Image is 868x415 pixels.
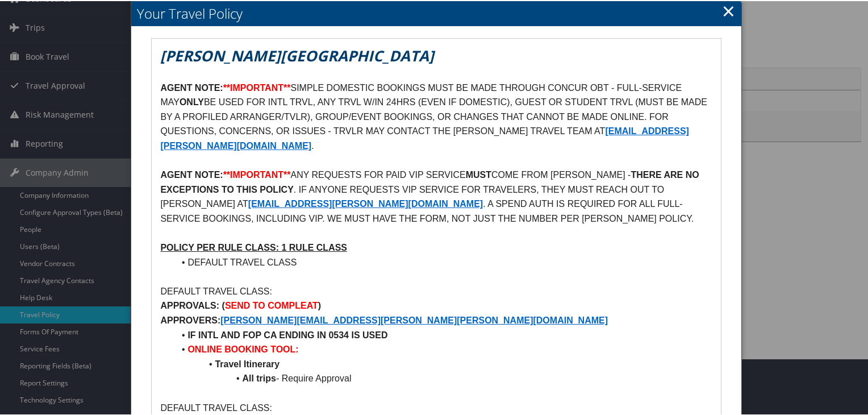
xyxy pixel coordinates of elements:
strong: APPROVALS: [160,300,219,309]
strong: APPROVERS: [160,314,220,324]
strong: IF INTL AND FOP CA ENDING IN 0534 IS USED [187,329,387,339]
a: [EMAIL_ADDRESS][PERSON_NAME][DOMAIN_NAME] [248,198,483,208]
li: DEFAULT TRAVEL CLASS [174,254,712,269]
strong: All trips [242,372,276,382]
strong: Travel Itinerary [215,358,279,368]
strong: SEND TO COMPLEAT [225,300,318,309]
strong: ONLY [180,96,204,106]
li: - Require Approval [174,370,712,385]
em: [PERSON_NAME][GEOGRAPHIC_DATA] [160,44,434,65]
strong: MUST [466,169,491,179]
p: ANY REQUESTS FOR PAID VIP SERVICE COME FROM [PERSON_NAME] - . IF ANYONE REQUESTS VIP SERVICE FOR ... [160,167,712,225]
a: [PERSON_NAME][EMAIL_ADDRESS][PERSON_NAME][PERSON_NAME][DOMAIN_NAME] [220,314,608,324]
strong: THERE ARE NO EXCEPTIONS TO THIS POLICY [160,169,702,193]
strong: ) [318,300,321,309]
strong: ONLINE BOOKING TOOL: [187,343,298,353]
p: DEFAULT TRAVEL CLASS: [160,283,712,298]
strong: ( [222,300,225,309]
u: POLICY PER RULE CLASS: 1 RULE CLASS [160,242,347,251]
a: [EMAIL_ADDRESS][PERSON_NAME][DOMAIN_NAME] [160,125,689,150]
p: DEFAULT TRAVEL CLASS: [160,400,712,414]
p: SIMPLE DOMESTIC BOOKINGS MUST BE MADE THROUGH CONCUR OBT - FULL-SERVICE MAY BE USED FOR INTL TRVL... [160,80,712,152]
strong: AGENT NOTE: [160,82,223,92]
strong: AGENT NOTE: [160,169,223,179]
